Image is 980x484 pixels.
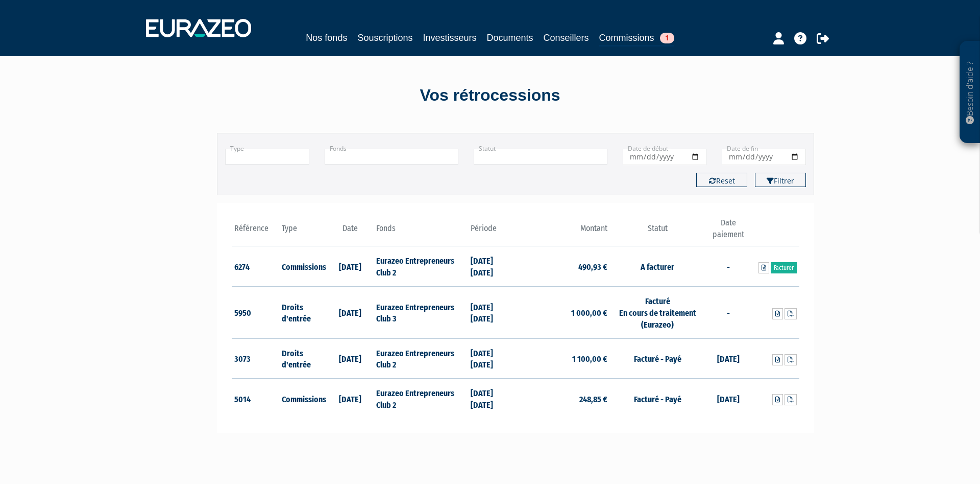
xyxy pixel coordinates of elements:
[487,31,533,45] a: Documents
[599,31,674,47] a: Commissions1
[279,287,327,339] td: Droits d'entrée
[705,217,752,246] th: Date paiement
[279,338,327,379] td: Droits d'entrée
[468,338,516,379] td: [DATE] [DATE]
[964,47,976,139] p: Besoin d'aide ?
[326,246,374,287] td: [DATE]
[705,379,752,419] td: [DATE]
[326,217,374,246] th: Date
[199,84,781,107] div: Vos rétrocessions
[660,33,674,43] span: 1
[357,31,412,45] a: Souscriptions
[516,246,610,287] td: 490,93 €
[232,217,279,246] th: Référence
[468,379,516,419] td: [DATE] [DATE]
[516,217,610,246] th: Montant
[326,287,374,339] td: [DATE]
[374,217,468,246] th: Fonds
[696,173,747,187] button: Reset
[146,19,251,37] img: 1732889491-logotype_eurazeo_blanc_rvb.png
[374,338,468,379] td: Eurazeo Entrepreneurs Club 2
[306,31,347,45] a: Nos fonds
[232,246,279,287] td: 6274
[468,287,516,339] td: [DATE] [DATE]
[610,287,704,339] td: Facturé En cours de traitement (Eurazeo)
[374,287,468,339] td: Eurazeo Entrepreneurs Club 3
[516,379,610,419] td: 248,85 €
[610,246,704,287] td: A facturer
[279,217,327,246] th: Type
[468,246,516,287] td: [DATE] [DATE]
[705,287,752,339] td: -
[232,379,279,419] td: 5014
[326,338,374,379] td: [DATE]
[544,31,589,45] a: Conseillers
[610,217,704,246] th: Statut
[374,246,468,287] td: Eurazeo Entrepreneurs Club 2
[326,379,374,419] td: [DATE]
[232,338,279,379] td: 3073
[232,287,279,339] td: 5950
[771,262,797,273] a: Facturer
[279,246,327,287] td: Commissions
[516,338,610,379] td: 1 100,00 €
[610,379,704,419] td: Facturé - Payé
[468,217,516,246] th: Période
[705,246,752,287] td: -
[516,287,610,339] td: 1 000,00 €
[705,338,752,379] td: [DATE]
[279,379,327,419] td: Commissions
[374,379,468,419] td: Eurazeo Entrepreneurs Club 2
[755,173,806,187] button: Filtrer
[610,338,704,379] td: Facturé - Payé
[423,31,476,45] a: Investisseurs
